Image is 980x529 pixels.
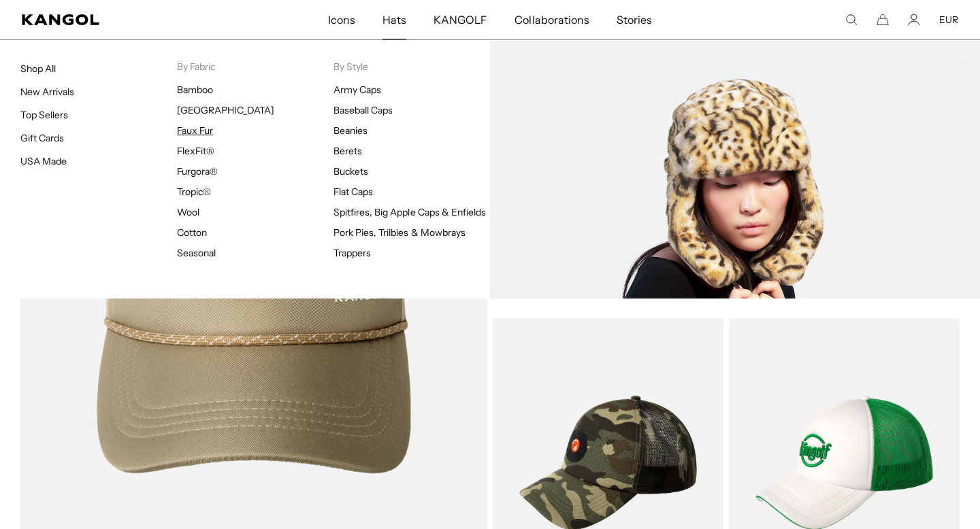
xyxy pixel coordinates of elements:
[177,247,216,259] a: Seasonal
[939,14,958,26] button: EUR
[877,14,889,26] button: Cart
[333,124,367,137] a: Beanies
[177,61,333,73] p: By Fabric
[177,145,214,157] a: FlexFit®
[333,247,371,259] a: Trappers
[333,165,368,177] a: Buckets
[333,61,490,73] p: By Style
[177,124,213,137] a: Faux Fur
[20,155,67,167] a: USA Made
[490,40,980,298] img: Faux_Fur.jpg
[333,145,362,157] a: Berets
[333,186,373,198] a: Flat Caps
[20,132,64,144] a: Gift Cards
[333,104,393,116] a: Baseball Caps
[177,84,213,96] a: Bamboo
[908,14,920,26] a: Account
[333,226,465,239] a: Pork Pies, Trilbies & Mowbrays
[845,14,857,26] summary: Search here
[177,206,199,218] a: Wool
[20,109,68,121] a: Top Sellers
[333,84,381,96] a: Army Caps
[177,104,274,116] a: [GEOGRAPHIC_DATA]
[177,226,207,239] a: Cotton
[22,14,217,25] a: Kangol
[20,63,56,75] a: Shop All
[20,86,74,98] a: New Arrivals
[177,165,218,177] a: Furgora®
[333,206,486,218] a: Spitfires, Big Apple Caps & Enfields
[177,186,211,198] a: Tropic®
